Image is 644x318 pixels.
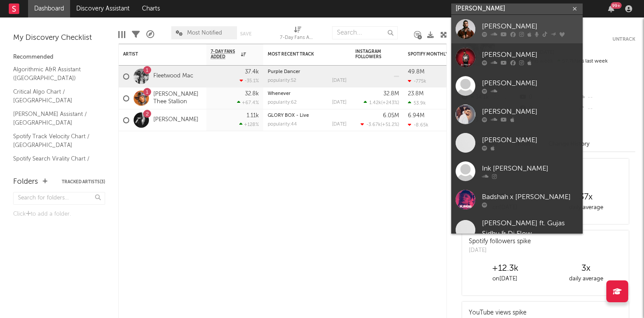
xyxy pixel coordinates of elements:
div: -35.1 % [240,78,259,84]
div: 53.9k [408,100,426,106]
div: Badshah x [PERSON_NAME] [482,192,578,202]
a: GLORY BOX - Live [268,113,309,118]
div: Instagram Followers [355,49,386,59]
div: +67.4 % [237,100,259,105]
span: +243 % [382,101,398,105]
a: Critical Algo Chart / [GEOGRAPHIC_DATA] [13,87,96,105]
div: [DATE] [469,246,531,255]
a: [PERSON_NAME] [451,129,583,157]
div: 23.8M [408,91,424,97]
input: Search... [332,26,398,39]
div: daily average [545,274,626,284]
div: [PERSON_NAME] [482,21,578,31]
div: 6.05M [383,113,399,119]
input: Search for artists [451,3,583,14]
a: Spotify Search Virality Chart / [GEOGRAPHIC_DATA] [13,154,96,172]
div: +128 % [239,122,259,127]
div: 37 x [545,192,626,203]
span: -3.67k [366,122,381,127]
input: Search for folders... [13,192,105,205]
span: +51.2 % [382,122,398,127]
div: daily average [545,203,626,213]
div: popularity: 44 [268,122,297,127]
div: Purple Dancer [268,70,347,74]
div: 99 + [611,2,622,9]
div: Artist [123,52,189,57]
div: popularity: 52 [268,78,296,83]
div: -775k [408,78,426,84]
div: 32.8k [245,91,259,97]
span: 1.42k [369,101,381,105]
div: 32.8M [383,91,399,97]
a: [PERSON_NAME] [153,116,198,124]
div: 1.11k [247,113,259,119]
div: 7-Day Fans Added (7-Day Fans Added) [280,33,315,43]
div: Most Recent Track [268,52,333,57]
div: GLORY BOX - Live [268,113,347,118]
span: Most Notified [187,30,222,36]
div: Whenever [268,91,347,96]
a: [PERSON_NAME] ft. Gujas Sidhu & Dj Flow [451,214,583,249]
div: My Discovery Checklist [13,33,105,43]
div: on [DATE] [464,274,545,284]
a: [PERSON_NAME] [451,72,583,100]
button: 99+ [608,5,614,12]
div: [PERSON_NAME] [482,106,578,117]
a: [PERSON_NAME] [451,15,583,43]
div: Spotify followers spike [469,237,531,246]
div: 3 x [545,263,626,274]
span: 7-Day Fans Added [211,49,239,59]
div: Spotify Monthly Listeners [408,52,474,57]
div: [DATE] [332,100,347,105]
div: 6.94M [408,113,425,119]
div: [PERSON_NAME] ft. Gujas Sidhu & Dj Flow [482,218,578,239]
div: Recommended [13,52,105,63]
a: [PERSON_NAME] Assistant / [GEOGRAPHIC_DATA] [13,109,96,127]
a: [PERSON_NAME] [451,43,583,72]
div: -8.65k [408,122,428,128]
a: [PERSON_NAME] [451,100,583,129]
button: Tracked Artists(3) [62,180,105,184]
div: ( ) [361,122,399,127]
a: Ink [PERSON_NAME] [451,157,583,185]
a: Whenever [268,91,290,96]
div: popularity: 62 [268,100,297,105]
div: [PERSON_NAME] [482,49,578,60]
div: Folders [13,177,38,187]
button: Untrack [612,35,635,44]
a: Spotify Track Velocity Chart / [GEOGRAPHIC_DATA] [13,132,96,150]
a: [PERSON_NAME] Thee Stallion [153,91,202,106]
div: [DATE] [332,122,347,127]
a: Purple Dancer [268,70,300,74]
a: Badshah x [PERSON_NAME] [451,185,583,214]
div: [PERSON_NAME] [482,135,578,145]
div: Ink [PERSON_NAME] [482,163,578,174]
div: [PERSON_NAME] [482,78,578,88]
div: 49.8M [408,69,425,75]
div: Filters [132,22,140,47]
div: A&R Pipeline [146,22,154,47]
div: -- [577,92,635,103]
div: YouTube views spike [469,308,527,318]
div: [DATE] [332,78,347,83]
div: ( ) [364,100,399,105]
div: 7-Day Fans Added (7-Day Fans Added) [280,22,315,47]
a: Algorithmic A&R Assistant ([GEOGRAPHIC_DATA]) [13,65,96,83]
div: Click to add a folder. [13,209,105,220]
div: -- [577,103,635,115]
div: +12.3k [464,263,545,274]
div: 37.4k [245,69,259,75]
a: Fleetwood Mac [153,73,193,80]
div: Edit Columns [118,22,125,47]
button: Save [240,31,251,36]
